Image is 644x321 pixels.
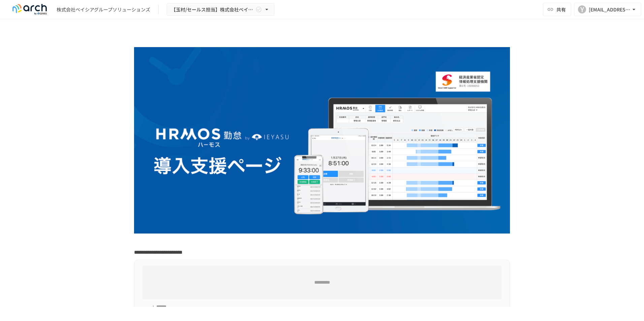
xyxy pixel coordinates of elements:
[134,47,510,234] img: l0mbyLEhUrASHL3jmzuuxFt4qdie8HDrPVHkIveOjLi
[543,3,571,16] button: 共有
[589,5,631,14] div: [EMAIL_ADDRESS][DOMAIN_NAME]
[574,3,641,16] button: Y[EMAIL_ADDRESS][DOMAIN_NAME]
[556,6,566,13] span: 共有
[171,5,254,14] span: 【玉村/セールス担当】株式会社ベイシアグループソリューションズ様_導入支援サポート
[8,4,51,15] img: logo-default@2x-9cf2c760.svg
[167,3,275,16] button: 【玉村/セールス担当】株式会社ベイシアグループソリューションズ様_導入支援サポート
[57,6,150,13] div: 株式会社ベイシアグループソリューションズ
[578,5,586,13] div: Y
